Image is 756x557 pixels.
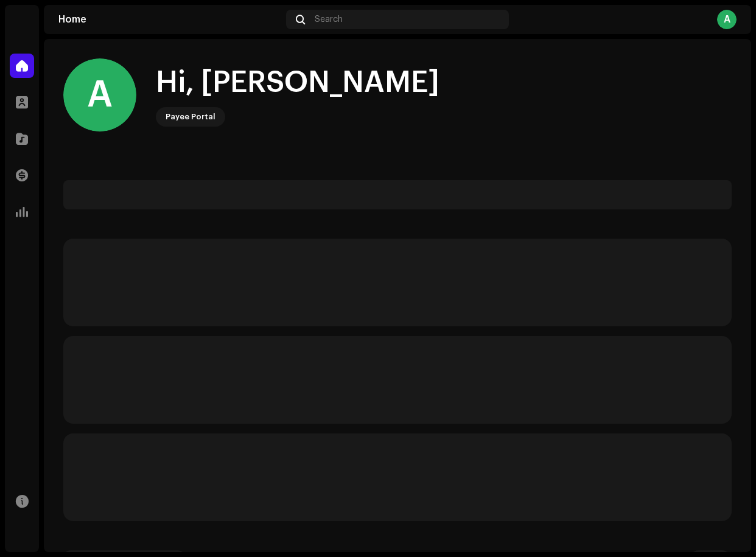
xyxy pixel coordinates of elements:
span: Search [315,15,343,24]
div: A [63,58,136,131]
div: Hi, [PERSON_NAME] [156,63,439,102]
div: Home [58,15,281,24]
div: A [717,10,737,29]
div: Payee Portal [166,110,215,124]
